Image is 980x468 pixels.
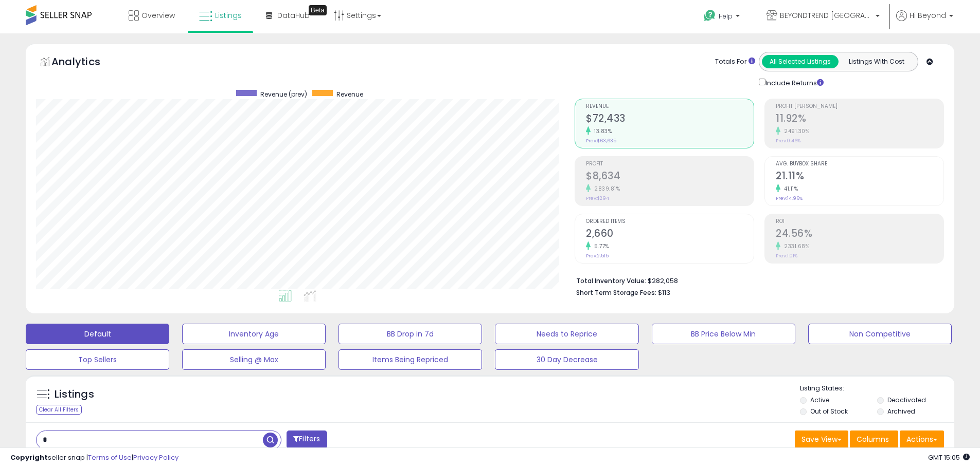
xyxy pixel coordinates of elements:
[795,430,848,448] button: Save View
[260,90,307,99] span: Revenue (prev)
[576,288,656,297] b: Short Term Storage Fees:
[751,77,836,88] div: Include Returns
[586,195,609,201] small: Prev: $294
[776,219,943,224] span: ROI
[762,55,839,68] button: All Selected Listings
[591,127,612,135] small: 13.83%
[780,10,872,21] span: BEYONDTREND [GEOGRAPHIC_DATA]
[133,453,179,462] a: Privacy Policy
[857,434,889,444] span: Columns
[776,104,943,109] span: Profit [PERSON_NAME]
[900,430,944,448] button: Actions
[910,10,946,21] span: Hi Beyond
[703,9,716,22] i: Get Help
[586,138,616,144] small: Prev: $63,635
[715,57,755,67] div: Totals For
[495,324,638,344] button: Needs to Reprice
[776,170,943,184] h2: 21.11%
[287,430,327,448] button: Filters
[808,324,952,344] button: Non Competitive
[838,55,915,68] button: Listings With Cost
[658,288,670,297] span: $113
[776,228,943,241] h2: 24.56%
[338,349,482,370] button: Items Being Repriced
[26,349,169,370] button: Top Sellers
[51,54,120,71] h5: Analytics
[26,324,169,344] button: Default
[850,430,898,448] button: Columns
[896,10,953,33] a: Hi Beyond
[586,113,754,126] h2: $72,433
[810,407,848,416] label: Out of Stock
[576,274,936,286] li: $282,058
[776,253,797,259] small: Prev: 1.01%
[495,349,638,370] button: 30 Day Decrease
[336,90,363,99] span: Revenue
[586,104,754,109] span: Revenue
[810,396,829,404] label: Active
[586,253,609,259] small: Prev: 2,515
[586,228,754,241] h2: 2,660
[776,113,943,126] h2: 11.92%
[887,396,926,404] label: Deactivated
[652,324,795,344] button: BB Price Below Min
[338,324,482,344] button: BB Drop in 7d
[586,161,754,167] span: Profit
[776,195,803,201] small: Prev: 14.96%
[10,453,48,462] strong: Copyright
[776,138,800,144] small: Prev: 0.46%
[780,242,809,250] small: 2331.68%
[928,453,970,462] span: 2025-09-8 15:05 GMT
[10,453,179,463] div: seller snap | |
[887,407,915,416] label: Archived
[591,242,609,250] small: 5.77%
[719,12,733,21] span: Help
[586,170,754,184] h2: $8,634
[780,185,798,193] small: 41.11%
[576,276,646,285] b: Total Inventory Value:
[182,349,326,370] button: Selling @ Max
[591,185,620,193] small: 2839.81%
[215,10,242,21] span: Listings
[780,127,809,135] small: 2491.30%
[586,219,754,224] span: Ordered Items
[800,384,954,394] p: Listing States:
[309,5,327,15] div: Tooltip anchor
[141,10,175,21] span: Overview
[696,2,750,33] a: Help
[88,453,132,462] a: Terms of Use
[36,405,82,415] div: Clear All Filters
[182,324,326,344] button: Inventory Age
[277,10,310,21] span: DataHub
[776,161,943,167] span: Avg. Buybox Share
[55,387,94,402] h5: Listings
